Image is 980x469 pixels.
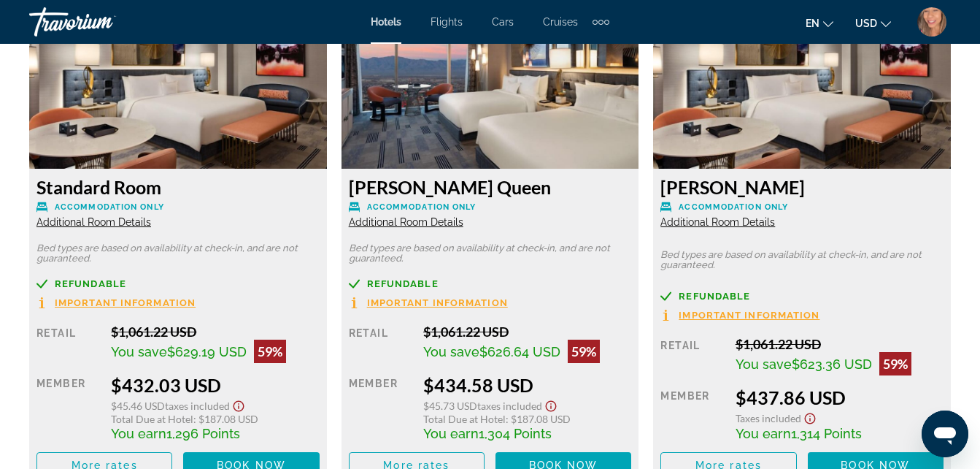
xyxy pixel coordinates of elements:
[679,291,750,301] span: Refundable
[660,309,819,321] button: Important Information
[855,12,891,34] button: Change currency
[111,400,165,412] span: $45.46 USD
[36,216,151,228] span: Additional Room Details
[879,352,911,375] div: 59%
[917,7,946,37] img: Z
[479,426,552,441] span: 1,304 Points
[423,324,631,340] div: $1,061.22 USD
[736,356,792,372] span: You save
[660,250,944,270] p: Bed types are based on availability at check-in, and are not guaranteed.
[543,16,578,28] a: Cruises
[36,243,320,264] p: Bed types are based on availability at check-in, and are not guaranteed.
[922,411,968,457] iframe: Button to launch messaging window
[855,18,877,29] span: USD
[568,340,600,363] div: 59%
[111,413,193,425] span: Total Due at Hotel
[29,3,175,41] a: Travorium
[736,336,944,352] div: $1,061.22 USD
[349,324,412,363] div: Retail
[492,16,514,28] a: Cars
[371,16,401,28] a: Hotels
[423,344,479,359] span: You save
[736,412,801,424] span: Taxes included
[593,10,609,34] button: Extra navigation items
[679,310,819,320] span: Important Information
[792,356,872,372] span: $623.36 USD
[111,344,167,359] span: You save
[349,216,463,228] span: Additional Room Details
[660,336,724,375] div: Retail
[679,202,788,212] span: Accommodation Only
[367,279,439,289] span: Refundable
[36,324,100,363] div: Retail
[660,216,775,228] span: Additional Room Details
[55,279,126,289] span: Refundable
[791,426,862,441] span: 1,314 Points
[367,202,477,212] span: Accommodation Only
[55,202,164,212] span: Accommodation Only
[36,176,320,198] h3: Standard Room
[806,12,833,34] button: Change language
[166,426,240,441] span: 1,296 Points
[167,344,247,359] span: $629.19 USD
[55,298,196,308] span: Important Information
[806,18,819,29] span: en
[660,386,724,441] div: Member
[111,374,319,396] div: $432.03 USD
[423,413,631,425] div: : $187.08 USD
[367,298,508,308] span: Important Information
[913,7,951,37] button: User Menu
[349,176,632,198] h3: [PERSON_NAME] Queen
[736,426,791,441] span: You earn
[165,400,230,412] span: Taxes included
[477,400,542,412] span: Taxes included
[479,344,560,359] span: $626.64 USD
[801,408,819,425] button: Show Taxes and Fees disclaimer
[36,297,196,309] button: Important Information
[660,176,944,198] h3: [PERSON_NAME]
[349,243,632,264] p: Bed types are based on availability at check-in, and are not guaranteed.
[736,386,944,408] div: $437.86 USD
[660,291,944,302] a: Refundable
[542,396,560,413] button: Show Taxes and Fees disclaimer
[36,374,100,441] div: Member
[254,340,286,363] div: 59%
[423,413,506,425] span: Total Due at Hotel
[431,16,463,28] a: Flights
[111,324,319,340] div: $1,061.22 USD
[349,374,412,441] div: Member
[111,426,166,441] span: You earn
[230,396,247,413] button: Show Taxes and Fees disclaimer
[423,374,631,396] div: $434.58 USD
[423,400,477,412] span: $45.73 USD
[111,413,319,425] div: : $187.08 USD
[36,278,320,289] a: Refundable
[423,426,479,441] span: You earn
[349,297,508,309] button: Important Information
[349,278,632,289] a: Refundable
